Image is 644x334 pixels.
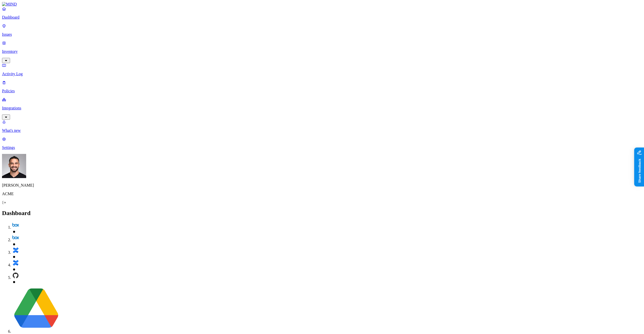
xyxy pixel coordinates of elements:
a: MIND [2,2,642,7]
img: svg%3e [12,284,60,333]
a: Integrations [2,97,642,119]
p: Policies [2,89,642,93]
img: Yaron Yehezkel [2,154,26,178]
a: Policies [2,80,642,93]
p: Activity Log [2,72,642,76]
p: Settings [2,145,642,150]
a: Dashboard [2,7,642,20]
p: ACME [2,192,642,196]
a: Inventory [2,41,642,62]
img: MIND [2,2,17,7]
a: Issues [2,24,642,37]
img: svg%3e [12,272,19,279]
p: Inventory [2,49,642,54]
p: What's new [2,128,642,133]
a: What's new [2,120,642,133]
p: Issues [2,32,642,37]
img: svg%3e [12,234,19,241]
img: svg%3e [12,222,19,229]
a: Settings [2,137,642,150]
h2: Dashboard [2,210,642,217]
p: Dashboard [2,15,642,20]
a: Activity Log [2,63,642,76]
p: [PERSON_NAME] [2,183,642,188]
img: svg%3e [12,259,19,266]
p: Integrations [2,106,642,110]
img: svg%3e [12,247,19,254]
